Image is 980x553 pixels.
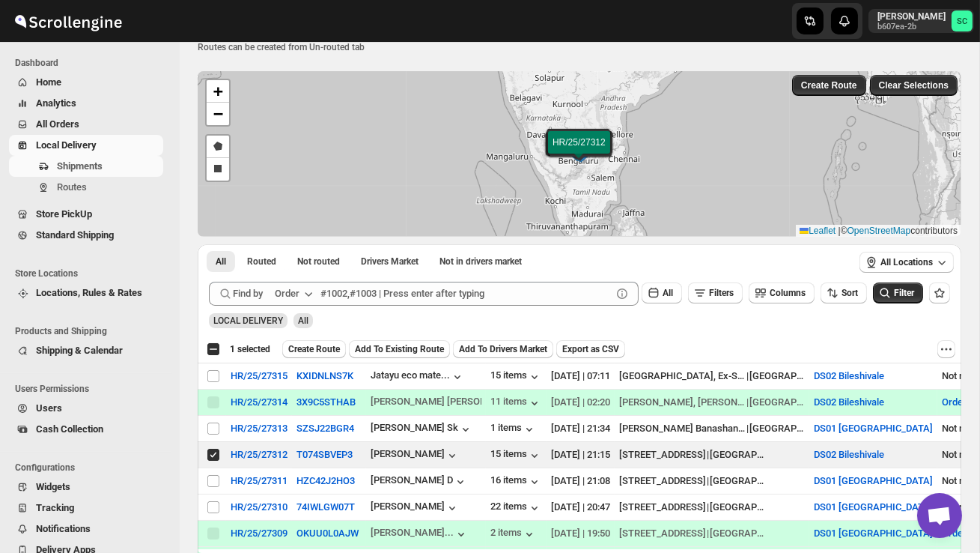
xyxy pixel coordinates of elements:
[821,282,867,303] button: Sort
[749,395,805,410] div: [GEOGRAPHIC_DATA]
[297,256,340,268] span: Not routed
[619,369,746,384] div: [GEOGRAPHIC_DATA], Ex-Servicemen Colony, [GEOGRAPHIC_DATA]
[619,421,746,436] div: [PERSON_NAME] Banashankari Stage 6
[36,502,74,513] span: Tracking
[15,383,169,395] span: Users Permissions
[619,474,706,489] div: [STREET_ADDRESS]
[710,526,765,541] div: [GEOGRAPHIC_DATA]
[231,475,287,486] button: HR/25/27311
[568,142,591,158] img: Marker
[288,343,340,355] span: Create Route
[296,396,356,408] button: 3X9C5STHAB
[619,500,706,515] div: [STREET_ADDRESS]
[320,282,612,306] input: #1002,#1003 | Press enter after typing
[282,340,346,358] button: Create Route
[937,340,955,358] button: More actions
[688,282,743,303] button: Filters
[490,448,542,463] button: 15 items
[213,82,223,100] span: +
[490,422,537,437] button: 1 items
[709,288,734,298] span: Filters
[490,501,542,516] button: 22 items
[619,395,746,410] div: [PERSON_NAME], [PERSON_NAME][GEOGRAPHIC_DATA]
[57,181,87,193] span: Routes
[556,340,625,358] button: Export as CSV
[231,423,287,434] button: HR/25/27313
[231,396,287,408] button: HR/25/27314
[9,477,163,498] button: Widgets
[296,370,353,381] button: KXIDNLNS7K
[9,340,163,361] button: Shipping & Calendar
[619,421,806,436] div: |
[9,177,163,198] button: Routes
[796,225,961,238] div: © contributors
[296,423,354,434] button: SZSJ22BGR4
[490,369,542,384] div: 15 items
[298,315,308,326] span: All
[231,449,287,460] div: HR/25/27312
[231,501,287,513] div: HR/25/27310
[749,421,805,436] div: [GEOGRAPHIC_DATA]
[57,160,103,172] span: Shipments
[231,528,287,539] button: HR/25/27309
[873,282,923,303] button: Filter
[238,251,285,272] button: Routed
[877,22,946,31] p: b607ea-2b
[870,75,958,96] button: Clear Selections
[663,288,673,298] span: All
[9,72,163,93] button: Home
[551,421,610,436] div: [DATE] | 21:34
[15,325,169,337] span: Products and Shipping
[207,80,229,103] a: Zoom in
[36,481,70,492] span: Widgets
[490,396,542,411] button: 11 items
[566,145,588,161] img: Marker
[296,475,355,486] button: HZC42J2HO3
[642,282,682,303] button: All
[879,79,949,91] span: Clear Selections
[801,79,857,91] span: Create Route
[619,500,806,515] div: |
[814,449,884,460] button: DS02 Bileshivale
[568,145,591,162] img: Marker
[207,158,229,181] a: Draw a rectangle
[9,398,163,419] button: Users
[36,345,123,356] span: Shipping & Calendar
[36,97,76,109] span: Analytics
[36,402,62,414] span: Users
[216,256,226,268] span: All
[490,527,537,542] button: 2 items
[247,256,276,268] span: Routed
[198,41,368,53] p: Routes can be created from Un-routed tab
[894,288,914,298] span: Filter
[619,474,806,489] div: |
[371,448,460,463] button: [PERSON_NAME]
[296,501,355,513] button: 74IWLGW07T
[296,449,353,460] button: T074SBVEP3
[9,282,163,303] button: Locations, Rules & Rates
[213,104,223,123] span: −
[551,447,610,462] div: [DATE] | 21:15
[749,282,815,303] button: Columns
[814,501,933,513] button: DS01 [GEOGRAPHIC_DATA]
[568,144,591,160] img: Marker
[230,343,270,355] span: 1 selected
[15,462,169,474] span: Configurations
[567,144,589,160] img: Marker
[814,396,884,408] button: DS02 Bileshivale
[9,93,163,114] button: Analytics
[36,423,103,435] span: Cash Collection
[371,527,469,542] button: [PERSON_NAME]...
[710,500,765,515] div: [GEOGRAPHIC_DATA]
[371,422,473,437] button: [PERSON_NAME] Sk
[792,75,866,96] button: Create Route
[9,156,163,177] button: Shipments
[36,287,142,298] span: Locations, Rules & Rates
[233,286,263,301] span: Find by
